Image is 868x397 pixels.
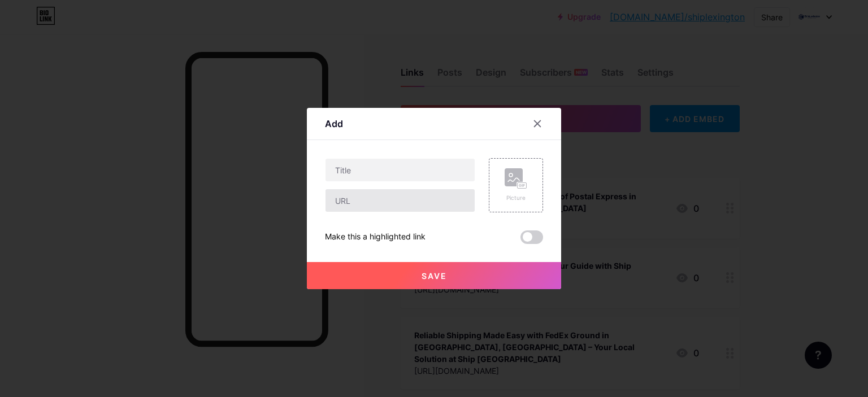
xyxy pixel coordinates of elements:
[325,117,343,130] div: Add
[307,262,561,289] button: Save
[325,189,475,212] input: URL
[325,159,475,181] input: Title
[505,194,527,202] div: Picture
[422,271,447,281] span: Save
[325,230,426,244] div: Make this a highlighted link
